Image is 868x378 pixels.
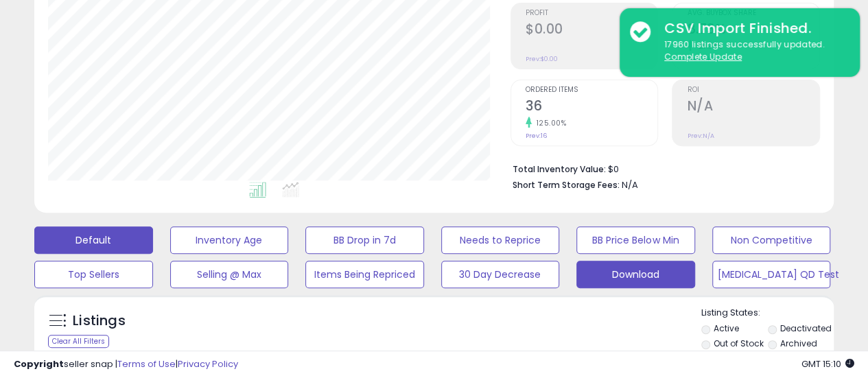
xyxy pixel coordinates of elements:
span: N/A [622,178,638,191]
label: Active [713,322,738,334]
h2: $0.00 [526,21,658,40]
div: Clear All Filters [48,335,109,348]
button: Needs to Reprice [441,226,560,254]
a: Privacy Policy [178,357,238,370]
p: Listing States: [701,307,834,320]
label: Archived [780,338,817,349]
button: Download [576,261,695,288]
div: 17960 listings successfully updated. [654,38,849,64]
b: Short Term Storage Fees: [513,179,620,191]
small: Prev: $0.00 [526,55,558,63]
strong: Copyright [14,357,64,370]
button: [MEDICAL_DATA] QD Test [712,261,831,288]
span: Profit [526,10,658,17]
button: Items Being Repriced [305,261,424,288]
div: CSV Import Finished. [654,19,849,38]
div: seller snap | | [14,358,238,371]
label: Out of Stock [713,338,763,349]
label: Deactivated [780,322,832,334]
u: Complete Update [664,51,742,62]
h5: Listings [73,311,126,331]
a: Terms of Use [117,357,176,370]
button: Top Sellers [34,261,153,288]
b: Total Inventory Value: [513,163,606,175]
small: 125.00% [532,118,567,128]
h2: 36 [526,98,658,117]
small: Prev: N/A [687,132,714,140]
li: $0 [513,160,810,176]
span: ROI [687,86,819,94]
h2: N/A [687,98,819,117]
button: BB Price Below Min [576,226,695,254]
span: 2025-10-8 15:10 GMT [801,357,854,370]
small: Prev: 16 [526,132,547,140]
button: Selling @ Max [170,261,289,288]
span: Ordered Items [526,86,658,94]
button: Default [34,226,153,254]
button: 30 Day Decrease [441,261,560,288]
button: Inventory Age [170,226,289,254]
button: BB Drop in 7d [305,226,424,254]
button: Non Competitive [712,226,831,254]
